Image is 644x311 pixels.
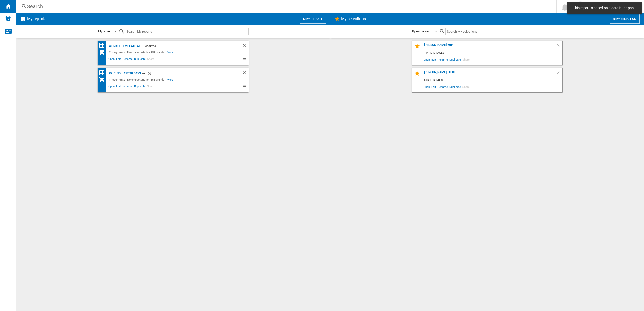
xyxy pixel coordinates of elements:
span: Share [462,56,470,63]
div: Search [27,3,543,10]
span: Open [423,56,431,63]
span: Edit [431,83,437,90]
span: Open [108,57,116,63]
button: New selection [610,14,640,24]
div: By name asc. [412,29,431,33]
img: alerts-logo.svg [5,16,11,22]
h2: My selections [340,14,367,24]
span: Share [146,84,155,90]
div: - Workit (8) [142,43,232,49]
span: More [167,49,174,55]
div: 154 references [423,50,562,56]
input: Search My reports [125,28,249,35]
span: Share [146,57,155,63]
div: Workit Template All [108,43,142,49]
span: Rename [122,57,133,63]
div: Delete [242,70,249,77]
span: Rename [122,84,133,90]
div: 11 segments - No characteristic - 151 brands [108,49,167,55]
span: This report is based on a date in the past. [572,6,637,11]
span: Rename [437,56,449,63]
span: More [167,77,174,83]
div: [PERSON_NAME]- Test [423,70,556,77]
span: Duplicate [449,56,462,63]
span: Open [108,84,116,90]
div: [PERSON_NAME] WIP [423,43,556,50]
button: New report [300,14,326,24]
span: Duplicate [449,83,462,90]
div: 54 references [423,77,562,83]
div: My Assortment [99,77,108,83]
span: Edit [431,56,437,63]
div: Price Matrix [99,42,108,49]
span: Duplicate [133,57,146,63]
span: Rename [437,83,449,90]
span: Edit [115,84,122,90]
div: Delete [242,43,249,49]
div: 11 segments - No characteristic - 151 brands [108,77,167,83]
span: Duplicate [133,84,146,90]
input: Search My selections [445,28,562,35]
span: Share [462,83,470,90]
div: Delete [556,70,562,77]
div: Delete [556,43,562,50]
div: Price Matrix [99,70,108,76]
div: My order [98,29,110,33]
div: Pricing Last 30 days [108,70,141,77]
div: - DID (1) [141,70,232,77]
h2: My reports [26,14,47,24]
span: Open [423,83,431,90]
span: Edit [115,57,122,63]
div: My Assortment [99,49,108,55]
